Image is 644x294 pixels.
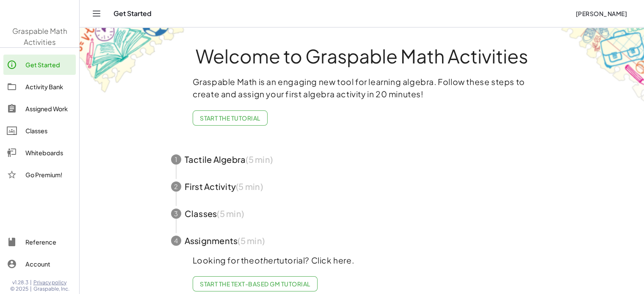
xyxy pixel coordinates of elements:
[161,146,563,173] button: 1Tactile Algebra(5 min)
[193,276,318,291] a: Start the Text-based GM Tutorial
[33,279,69,286] a: Privacy policy
[25,170,72,180] div: Go Premium!
[3,55,76,75] a: Get Started
[33,286,69,292] span: Graspable, Inc.
[80,27,185,94] img: get-started-bg-ul-Ceg4j33I.png
[25,237,72,247] div: Reference
[30,279,32,286] span: |
[25,104,72,114] div: Assigned Work
[25,126,72,136] div: Classes
[200,280,310,288] span: Start the Text-based GM Tutorial
[12,279,28,286] span: v1.28.3
[3,121,76,141] a: Classes
[254,255,276,265] em: other
[25,148,72,158] div: Whiteboards
[10,286,28,292] span: © 2025
[3,232,76,252] a: Reference
[161,173,563,200] button: 2First Activity(5 min)
[569,6,634,21] button: [PERSON_NAME]
[161,227,563,254] button: 4Assignments(5 min)
[171,154,181,165] div: 1
[3,99,76,119] a: Assigned Work
[161,200,563,227] button: 3Classes(5 min)
[171,181,181,192] div: 2
[193,254,531,267] p: Looking for the tutorial? Click here.
[3,77,76,97] a: Activity Bank
[200,114,260,122] span: Start the Tutorial
[155,46,569,66] h1: Welcome to Graspable Math Activities
[171,209,181,219] div: 3
[30,286,32,292] span: |
[171,236,181,246] div: 4
[3,254,76,274] a: Account
[12,26,67,47] span: Graspable Math Activities
[25,60,72,70] div: Get Started
[575,10,627,17] span: [PERSON_NAME]
[90,7,103,20] button: Toggle navigation
[193,110,268,126] button: Start the Tutorial
[25,259,72,269] div: Account
[25,82,72,92] div: Activity Bank
[193,76,531,100] p: Graspable Math is an engaging new tool for learning algebra. Follow these steps to create and ass...
[3,143,76,163] a: Whiteboards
